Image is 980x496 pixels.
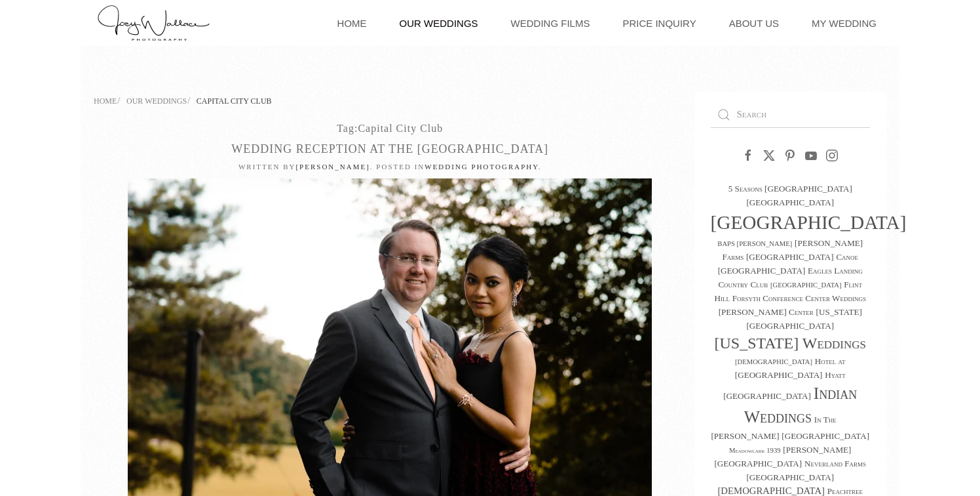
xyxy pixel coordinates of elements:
input: Search [711,102,871,128]
a: Wedding reception at the Capital City Club [128,346,652,359]
a: Bogle Farms (2 items) [722,238,863,262]
a: Hotel at Avalon (2 items) [735,356,846,380]
a: Meadowlark 1939 (1 item) [729,447,781,454]
a: Forsyth Conference Center Weddings (2 items) [732,293,866,303]
a: Ashton Gardens (2 items) [746,197,834,207]
a: Fernbank Museum (1 item) [770,281,842,289]
span: Capital City Club [197,96,272,106]
a: Hyatt Atlanta (2 items) [723,370,845,401]
span: Capital City Club [358,123,443,134]
a: Flint Hill (2 items) [715,279,863,303]
a: Bradford House and Garden (2 items) [746,252,834,262]
a: [PERSON_NAME] [295,163,369,171]
a: Neverland Farms (2 items) [804,459,866,468]
a: Canoe Atlanta (2 items) [718,252,859,276]
nav: Breadcrumb [94,92,687,108]
a: Home [94,96,117,106]
a: In The Woods (2 items) [711,415,836,441]
a: Old Mill Park (2 items) [746,472,834,482]
a: Georgia Weddings (18 items) [714,335,866,352]
a: Frazer Center (2 items) [719,307,814,317]
a: Our Weddings [126,96,187,106]
a: Georgia Tech Conference Center (2 items) [746,307,861,331]
a: Atlanta (46 items) [711,212,907,233]
a: King Plow Arts Center (2 items) [782,431,869,441]
a: BAPS Shri Swaminarayan Mandir (1 item) [717,240,792,247]
a: 5 Seasons Atlanta (2 items) [728,184,852,194]
h1: Tag: [94,121,687,136]
p: Written by . Posted in . [94,161,687,173]
a: Eagles Landing Country Club (2 items) [718,266,862,289]
a: Wedding Photography [424,163,538,171]
a: Wedding Reception at the [GEOGRAPHIC_DATA] [231,142,548,155]
a: Pakistani (3 items) [717,486,825,496]
a: Morgan View Farm (2 items) [715,445,852,468]
a: Holy Trinity Catholic Church (1 item) [735,358,812,365]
